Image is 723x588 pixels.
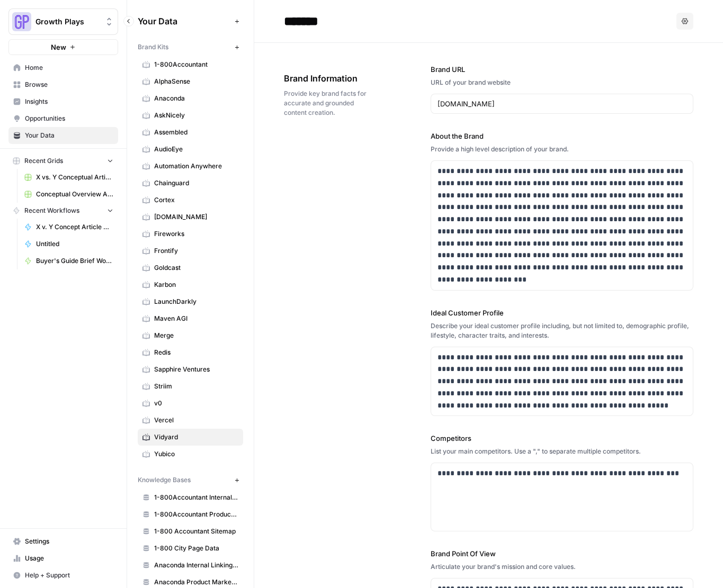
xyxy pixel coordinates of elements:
label: Ideal Customer Profile [431,307,693,318]
span: 1-800 Accountant Sitemap [154,527,238,536]
span: Sapphire Ventures [154,365,238,374]
span: Maven AGI [154,314,238,323]
a: Usage [8,550,118,567]
img: Growth Plays Logo [12,12,31,31]
span: Opportunities [25,114,113,123]
span: Usage [25,554,113,563]
button: Recent Grids [8,153,118,169]
span: Frontify [154,246,238,256]
a: Buyer's Guide Brief Workflow [20,252,118,269]
a: Your Data [8,127,118,144]
span: Cortex [154,195,238,205]
label: Competitors [431,433,693,444]
button: Help + Support [8,567,118,584]
span: X v. Y Concept Article Generator [36,222,113,232]
span: Help + Support [25,571,113,580]
a: AudioEye [138,141,243,158]
a: AlphaSense [138,73,243,90]
a: Home [8,59,118,76]
a: Goldcast [138,259,243,276]
span: Knowledge Bases [138,475,191,485]
div: URL of your brand website [431,78,693,87]
button: New [8,39,118,55]
span: Anaconda Product Marketing Wiki [154,577,238,587]
span: Home [25,63,113,73]
a: Sapphire Ventures [138,361,243,378]
a: Conceptual Overview Article Grid [20,186,118,203]
a: Opportunities [8,110,118,127]
a: [DOMAIN_NAME] [138,209,243,225]
span: Yubico [154,449,238,459]
span: Assembled [154,128,238,137]
div: List your main competitors. Use a "," to separate multiple competitors. [431,447,693,456]
span: Anaconda [154,94,238,103]
span: AskNicely [154,111,238,120]
a: 1-800 City Page Data [138,540,243,557]
span: Your Data [138,15,230,28]
a: 1-800Accountant Product Marketing [138,506,243,523]
span: Conceptual Overview Article Grid [36,189,113,199]
span: Brand Kits [138,42,168,52]
button: Workspace: Growth Plays [8,8,118,35]
a: Redis [138,344,243,361]
input: www.sundaysoccer.com [438,98,686,109]
a: Frontify [138,242,243,259]
span: X vs. Y Conceptual Articles [36,173,113,182]
a: 1-800Accountant [138,56,243,73]
a: X vs. Y Conceptual Articles [20,169,118,186]
span: 1-800Accountant Internal Linking [154,493,238,502]
span: Recent Grids [24,156,63,166]
div: Provide a high level description of your brand. [431,144,693,154]
span: Buyer's Guide Brief Workflow [36,256,113,266]
span: Provide key brand facts for accurate and grounded content creation. [284,89,371,117]
span: Vercel [154,415,238,425]
a: 1-800Accountant Internal Linking [138,489,243,506]
span: Fireworks [154,229,238,239]
div: Articulate your brand's mission and core values. [431,562,693,572]
span: Untitled [36,239,113,249]
a: Fireworks [138,225,243,242]
span: 1-800 City Page Data [154,544,238,553]
a: Automation Anywhere [138,158,243,175]
span: New [51,42,66,52]
a: Anaconda Internal Linking KB [138,557,243,574]
a: Assembled [138,124,243,141]
a: Maven AGI [138,310,243,327]
a: Vercel [138,412,243,429]
span: v0 [154,399,238,408]
a: Vidyard [138,429,243,446]
span: Vidyard [154,432,238,442]
span: Merge [154,331,238,340]
span: Growth Plays [35,16,100,27]
a: AskNicely [138,107,243,124]
div: Describe your ideal customer profile including, but not limited to, demographic profile, lifestyl... [431,321,693,340]
span: Chainguard [154,178,238,188]
span: Browse [25,80,113,89]
a: Merge [138,327,243,344]
span: Your Data [25,131,113,140]
span: LaunchDarkly [154,297,238,306]
a: X v. Y Concept Article Generator [20,219,118,236]
span: 1-800Accountant Product Marketing [154,510,238,519]
span: Recent Workflows [24,206,79,215]
label: Brand URL [431,64,693,75]
a: 1-800 Accountant Sitemap [138,523,243,540]
span: AudioEye [154,144,238,154]
a: Anaconda [138,90,243,107]
a: Insights [8,93,118,110]
a: LaunchDarkly [138,293,243,310]
span: Goldcast [154,263,238,273]
a: Karbon [138,276,243,293]
a: Settings [8,533,118,550]
a: Browse [8,76,118,93]
span: Karbon [154,280,238,290]
span: Anaconda Internal Linking KB [154,560,238,570]
a: v0 [138,395,243,412]
span: Insights [25,97,113,106]
a: Cortex [138,192,243,209]
span: Brand Information [284,72,371,85]
span: AlphaSense [154,77,238,86]
span: Redis [154,348,238,357]
a: Yubico [138,446,243,463]
button: Recent Workflows [8,203,118,219]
